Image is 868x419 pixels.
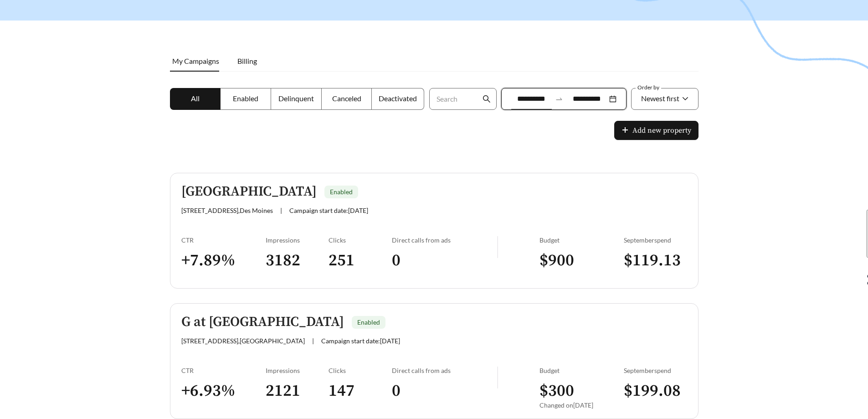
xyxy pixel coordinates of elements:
h5: G at [GEOGRAPHIC_DATA] [181,315,344,330]
span: Canceled [332,94,361,103]
span: | [280,207,282,214]
span: to [555,95,563,103]
div: Clicks [329,236,392,244]
div: CTR [181,236,266,244]
h5: [GEOGRAPHIC_DATA] [181,184,317,199]
div: CTR [181,367,266,374]
h3: 147 [329,381,392,401]
h3: 0 [392,250,497,271]
h3: 3182 [266,250,329,271]
span: search [483,95,491,103]
h3: + 7.89 % [181,250,266,271]
div: Clicks [329,367,392,374]
div: September spend [624,236,687,244]
div: Changed on [DATE] [539,401,624,409]
div: Budget [539,367,624,374]
span: Enabled [357,318,380,326]
span: Billing [237,57,257,65]
span: swap-right [555,95,563,103]
span: Enabled [330,188,353,196]
span: Enabled [233,94,258,103]
span: My Campaigns [172,57,219,65]
a: [GEOGRAPHIC_DATA]Enabled[STREET_ADDRESS],Des Moines|Campaign start date:[DATE]CTR+7.89%Impression... [170,173,699,289]
span: [STREET_ADDRESS] , [GEOGRAPHIC_DATA] [181,337,305,345]
div: Budget [539,236,624,244]
h3: 251 [329,250,392,271]
span: Newest first [641,94,679,103]
span: Campaign start date: [DATE] [289,207,368,214]
button: plusAdd new property [614,121,699,140]
h3: $ 300 [539,381,624,401]
div: Impressions [266,367,329,374]
span: [STREET_ADDRESS] , Des Moines [181,207,273,214]
div: Impressions [266,236,329,244]
span: Add new property [632,125,691,136]
div: Direct calls from ads [392,367,497,374]
h3: + 6.93 % [181,381,266,401]
h3: 0 [392,381,497,401]
img: line [497,367,498,388]
span: All [191,94,200,103]
h3: $ 119.13 [624,250,687,271]
div: September spend [624,367,687,374]
h3: $ 199.08 [624,381,687,401]
span: plus [621,126,629,135]
a: G at [GEOGRAPHIC_DATA]Enabled[STREET_ADDRESS],[GEOGRAPHIC_DATA]|Campaign start date:[DATE]CTR+6.9... [170,303,699,419]
h3: 2121 [266,381,329,401]
span: | [312,337,314,345]
span: Deactivated [379,94,417,103]
span: Campaign start date: [DATE] [321,337,400,345]
h3: $ 900 [539,250,624,271]
div: Direct calls from ads [392,236,497,244]
img: line [497,236,498,258]
span: Delinquent [278,94,314,103]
